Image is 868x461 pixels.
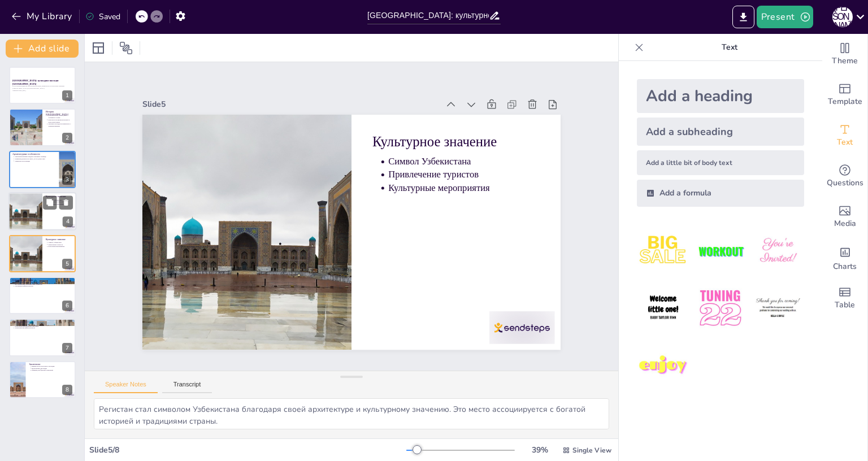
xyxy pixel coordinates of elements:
img: 4.jpeg [637,282,689,334]
p: Восстановление архитектурных элементов [15,283,72,285]
p: Привлечение туристов [48,243,72,246]
span: Questions [827,177,863,189]
div: 6 [62,301,72,311]
div: 3 [62,175,72,185]
p: Значение площади не изменилось с течением времени [48,123,72,127]
input: Insert title [367,7,489,24]
p: Символ Узбекистана [48,241,72,243]
div: 8 [62,385,72,395]
img: 5.jpeg [694,282,747,334]
div: Add a formula [637,180,804,207]
div: Add ready made slides [822,75,867,115]
img: 2.jpeg [694,225,747,277]
div: 2 [9,108,76,146]
p: Сохранение наследия [12,279,72,282]
p: Элементы [DEMOGRAPHIC_DATA] искусства [15,158,55,160]
div: Add a little bit of body text [637,150,804,175]
p: Generated with [URL] [12,89,72,92]
button: Duplicate Slide [43,196,57,210]
p: Культурные мероприятия и выставки [15,325,72,327]
div: Change the overall theme [822,34,867,75]
span: Theme [832,55,858,67]
p: Привлечение туристов [49,201,73,203]
p: Культурное значение [411,167,548,294]
p: Культурные мероприятия [394,215,515,325]
div: Add charts and graphs [822,237,867,278]
span: Position [119,41,133,55]
div: 2 [62,133,72,143]
p: Символ Узбекистана [411,195,533,306]
img: 6.jpeg [752,282,804,334]
div: Add images, graphics, shapes or video [822,197,867,237]
img: 1.jpeg [637,225,689,277]
p: Посещение Регистана [12,320,72,324]
div: 7 [62,343,72,353]
div: 4 [8,192,76,230]
button: А [PERSON_NAME] [832,6,853,28]
div: Add a table [822,278,867,319]
p: Значение для будущих поколений [32,369,72,371]
p: Важная часть культурного наследия [32,365,72,367]
p: Символ Узбекистана [49,199,73,201]
div: 39 % [526,445,553,455]
p: Культурное значение [46,195,73,198]
p: В этой презентации мы рассмотрим историю, архитектуру и культурное значение [GEOGRAPHIC_DATA] в [... [12,85,72,89]
div: Layout [89,39,107,57]
img: 3.jpeg [752,225,804,277]
p: Text [648,34,811,61]
p: Культурные мероприятия [49,203,73,206]
div: Add text boxes [822,115,867,156]
button: Export to PowerPoint [732,6,754,28]
textarea: Регистан стал символом Узбекистана благодаря своей архитектуре и культурному значению. Это место ... [94,398,609,429]
p: Уникальность площади [15,160,55,162]
span: Template [828,95,862,108]
button: My Library [8,7,77,25]
button: Delete Slide [59,196,73,210]
p: Открыто для посещения [15,323,72,325]
div: 8 [9,361,76,398]
div: 1 [9,67,76,104]
div: 5 [62,259,72,269]
span: Table [835,299,855,311]
p: Привлечение туристов [402,205,524,316]
button: Transcript [162,381,212,393]
p: Туристическая инфраструктура [15,327,72,329]
strong: [GEOGRAPHIC_DATA]: культурное наследие [GEOGRAPHIC_DATA] [12,80,59,85]
button: Present [757,6,813,28]
div: Add a heading [637,79,804,113]
button: Speaker Notes [94,381,158,393]
span: Single View [572,446,611,455]
div: 7 [9,319,76,356]
p: [GEOGRAPHIC_DATA] была основана в 15 веке [48,114,72,118]
p: Архитектурные особенности [12,153,56,156]
span: Media [834,218,856,230]
button: Add slide [6,40,79,58]
p: Культурное значение [46,237,72,241]
p: Регистан стал центром научной и культурной жизни [48,119,72,123]
p: История [GEOGRAPHIC_DATA] [46,110,72,116]
span: Text [837,136,853,149]
div: 3 [9,151,76,188]
p: Вдохновение для людей [32,367,72,369]
div: 6 [9,277,76,314]
div: Saved [85,11,120,22]
div: А [PERSON_NAME] [832,7,853,27]
p: Улучшение инфраструктуры [15,285,72,288]
div: Add a subheading [637,118,804,146]
div: 4 [63,217,73,227]
img: 7.jpeg [637,340,689,392]
div: 1 [62,90,72,101]
div: Slide 5 / 8 [89,445,406,455]
p: Работы по сохранению и реставрации [15,281,72,283]
div: 5 [9,235,76,272]
div: Get real-time input from your audience [822,156,867,197]
span: Charts [833,260,857,273]
p: Три величественных медресе окружают площадь [15,155,55,158]
p: Заключение [29,362,72,366]
p: Культурные мероприятия [48,245,72,247]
